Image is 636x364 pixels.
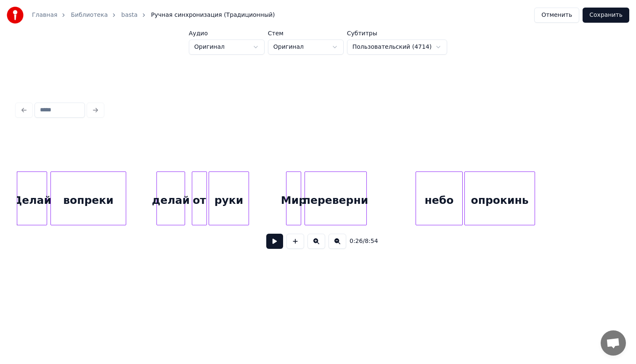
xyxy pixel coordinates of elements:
div: Открытый чат [601,330,626,356]
a: Главная [32,11,57,19]
label: Субтитры [347,30,447,36]
span: 0:26 [350,237,363,245]
button: Сохранить [583,8,629,23]
button: Отменить [534,8,579,23]
span: Ручная синхронизация (Традиционный) [151,11,275,19]
a: basta [121,11,138,19]
a: Библиотека [71,11,108,19]
label: Аудио [189,30,265,36]
div: / [350,237,370,245]
span: 8:54 [365,237,378,245]
label: Стем [268,30,344,36]
nav: breadcrumb [32,11,275,19]
img: youka [7,7,24,24]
